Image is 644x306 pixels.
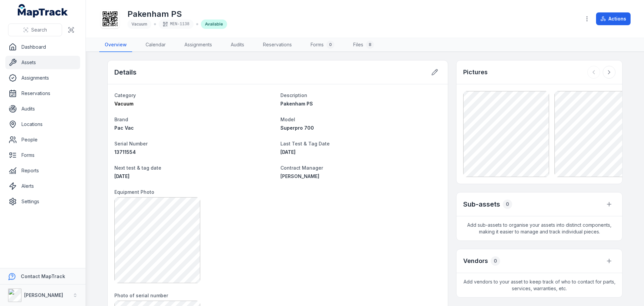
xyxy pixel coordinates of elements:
[114,117,128,122] span: Brand
[280,165,323,171] span: Contract Manager
[114,125,134,131] span: Pac Vac
[457,216,622,241] span: Add sub-assets to organise your assets into distinct components, making it easier to manage and t...
[159,19,194,29] div: MEN-1138
[463,256,488,266] h3: Vendors
[5,102,80,116] a: Audits
[127,9,227,19] h1: Pakenham PS
[348,38,379,52] a: Files8
[8,24,62,36] button: Search
[280,101,313,106] span: Pakenham PS
[280,117,295,122] span: Model
[366,41,374,49] div: 8
[99,38,132,52] a: Overview
[5,133,80,146] a: People
[114,165,161,171] span: Next test & tag date
[596,12,631,25] button: Actions
[18,4,68,17] a: MapTrack
[114,92,136,98] span: Category
[258,38,297,52] a: Reservations
[463,200,500,209] h2: Sub-assets
[140,38,171,52] a: Calendar
[114,68,137,77] h2: Details
[114,293,168,298] span: Photo of serial number
[201,19,227,29] div: Available
[5,179,80,193] a: Alerts
[463,68,488,77] h3: Pictures
[114,173,129,179] time: 8/6/2025, 12:00:00 AM
[491,256,500,266] div: 0
[280,125,314,131] span: Superpro 700
[31,27,47,33] span: Search
[5,164,80,177] a: Reports
[5,71,80,85] a: Assignments
[225,38,250,52] a: Audits
[503,200,512,209] div: 0
[5,148,80,162] a: Forms
[326,41,334,49] div: 0
[131,21,147,27] span: Vacuum
[114,189,154,195] span: Equipment Photo
[24,292,63,298] strong: [PERSON_NAME]
[5,56,80,69] a: Assets
[114,141,148,146] span: Serial Number
[114,101,133,106] span: Vacuum
[280,149,296,155] time: 2/6/2025, 12:00:00 AM
[280,149,296,155] span: [DATE]
[280,141,330,146] span: Last Test & Tag Date
[114,149,136,155] span: 13711554
[5,118,80,131] a: Locations
[5,40,80,54] a: Dashboard
[5,195,80,208] a: Settings
[5,87,80,100] a: Reservations
[305,38,340,52] a: Forms0
[280,92,307,98] span: Description
[179,38,217,52] a: Assignments
[114,173,129,179] span: [DATE]
[457,273,622,297] span: Add vendors to your asset to keep track of who to contact for parts, services, warranties, etc.
[21,273,65,279] strong: Contact MapTrack
[280,173,441,180] a: [PERSON_NAME]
